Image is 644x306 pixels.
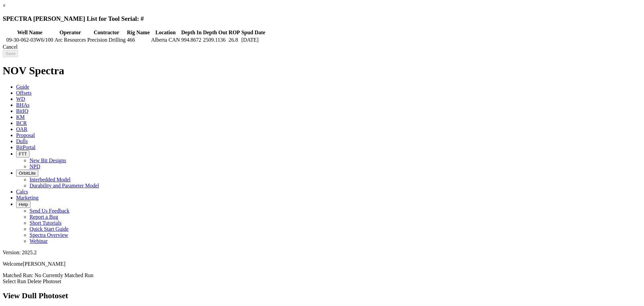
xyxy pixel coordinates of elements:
[30,226,68,232] a: Quick Start Guide
[30,183,99,188] a: Durability and Parameter Model
[127,29,150,36] th: Rig Name
[30,177,70,182] a: Interbedded Model
[16,144,36,150] span: BitPortal
[16,126,28,132] span: OAR
[16,108,28,114] span: BitIQ
[228,29,240,36] th: ROP
[54,29,87,36] th: Operator
[151,37,180,43] td: Alberta CAN
[3,44,641,50] div: Cancel
[241,29,266,36] th: Spud Date
[3,3,6,8] a: ×
[19,151,27,157] span: FTT
[3,64,641,77] h1: NOV Spectra
[23,261,65,267] span: [PERSON_NAME]
[28,278,61,284] a: Delete Photoset
[87,29,126,36] th: Contractor
[16,132,35,138] span: Proposal
[181,37,202,43] td: 994.8672
[3,261,641,267] p: Welcome
[30,232,68,238] a: Spectra Overview
[35,272,94,278] span: No Currently Matched Run
[16,102,30,108] span: BHAs
[3,272,33,278] span: Matched Run:
[30,214,58,220] a: Report a Bug
[16,90,32,96] span: Offsets
[16,195,39,201] span: Marketing
[30,208,69,214] a: Send Us Feedback
[203,37,227,43] td: 2509.1136
[30,164,40,169] a: NPD
[3,15,641,23] h3: SPECTRA [PERSON_NAME] List for Tool Serial: #
[151,29,180,36] th: Location
[3,291,641,300] h2: View Dull Photoset
[6,29,54,36] th: Well Name
[19,171,36,176] span: OrbitLite
[30,220,62,226] a: Short Tutorials
[181,29,202,36] th: Depth In
[16,114,25,120] span: KM
[241,37,266,43] td: [DATE]
[87,37,126,43] td: Precision Drilling
[16,138,28,144] span: Dulls
[19,202,28,207] span: Help
[16,189,28,194] span: Calcs
[3,250,641,256] div: Version: 2025.2
[228,37,240,43] td: 26.8
[16,84,29,90] span: Guide
[16,120,27,126] span: BCR
[203,29,227,36] th: Depth Out
[3,278,26,284] a: Select Run
[30,158,66,163] a: New Bit Designs
[6,37,54,43] td: 09-30-062-03W6/100
[30,238,48,244] a: Webinar
[54,37,87,43] td: Arc Resources
[127,37,150,43] td: 466
[3,50,18,57] input: Save
[16,96,25,102] span: WD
